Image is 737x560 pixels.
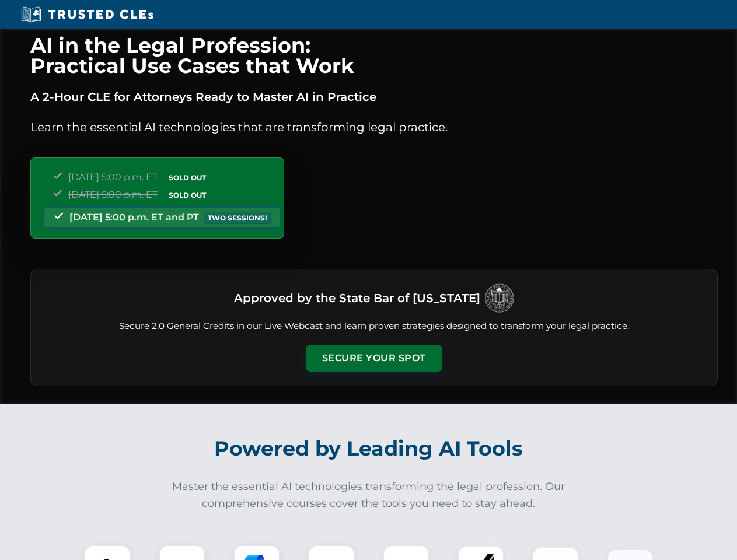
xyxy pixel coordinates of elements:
img: Logo [485,283,514,313]
img: Trusted CLEs [18,6,157,23]
h3: Approved by the State Bar of [US_STATE] [234,288,480,309]
span: SOLD OUT [165,189,210,201]
p: Learn the essential AI technologies that are transforming legal practice. [30,118,718,136]
span: SOLD OUT [165,171,210,184]
span: [DATE] 5:00 p.m. ET [68,171,158,183]
p: Secure 2.0 General Credits in our Live Webcast and learn proven strategies designed to transform ... [45,320,703,333]
h2: Powered by Leading AI Tools [46,428,692,469]
p: Master the essential AI technologies transforming the legal profession. Our comprehensive courses... [165,478,573,512]
span: [DATE] 5:00 p.m. ET [68,189,158,200]
button: Secure Your Spot [306,345,442,372]
h1: AI in the Legal Profession: Practical Use Cases that Work [30,35,718,76]
p: A 2-Hour CLE for Attorneys Ready to Master AI in Practice [30,87,718,106]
